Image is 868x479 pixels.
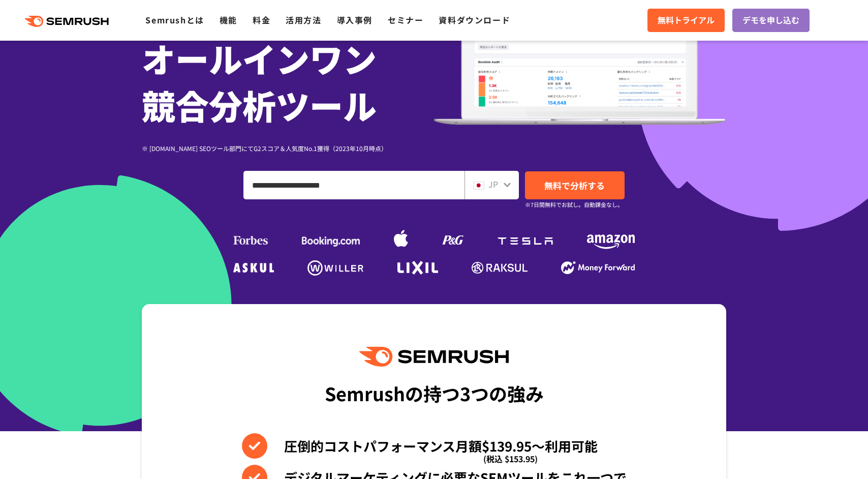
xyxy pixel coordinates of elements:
[142,143,434,153] div: ※ [DOMAIN_NAME] SEOツール部門にてG2スコア＆人気度No.1獲得（2023年10月時点）
[439,14,510,26] a: 資料ダウンロード
[483,446,538,471] span: (税込 $153.95)
[388,14,423,26] a: セミナー
[244,171,464,199] input: ドメイン、キーワードまたはURLを入力してください
[647,9,725,32] a: 無料トライアル
[142,35,434,128] h1: オールインワン 競合分析ツール
[732,9,810,32] a: デモを申し込む
[658,14,715,27] span: 無料トライアル
[359,347,509,367] img: Semrush
[286,14,321,26] a: 活用方法
[325,374,544,412] div: Semrushの持つ3つの強み
[488,178,498,190] span: JP
[220,14,237,26] a: 機能
[337,14,373,26] a: 導入事例
[544,179,605,192] span: 無料で分析する
[525,171,625,199] a: 無料で分析する
[742,14,799,27] span: デモを申し込む
[242,433,627,459] li: 圧倒的コストパフォーマンス月額$139.95〜利用可能
[253,14,270,26] a: 料金
[145,14,204,26] a: Semrushとは
[525,200,623,209] small: ※7日間無料でお試し。自動課金なし。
